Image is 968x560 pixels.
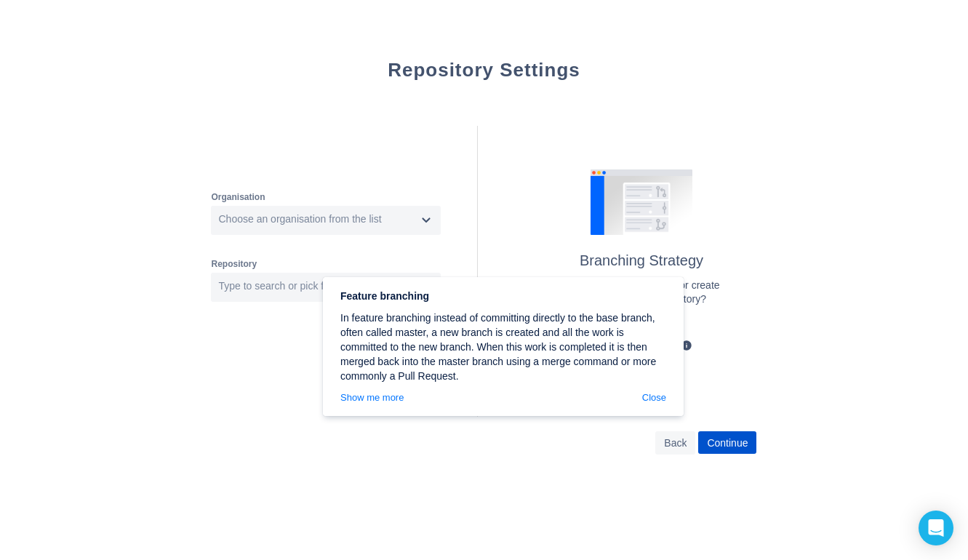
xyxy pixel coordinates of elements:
[664,431,687,455] span: Back
[340,391,404,405] a: Show me more
[642,391,666,405] a: Close
[218,279,370,294] div: Type to search or pick from below
[340,311,666,384] p: In feature branching instead of committing directly to the base branch, often called master, a ne...
[707,431,748,455] span: Continue
[919,511,953,545] div: Open Intercom Messenger
[417,212,435,229] span: open
[526,249,756,271] h2: Branching Strategy
[211,258,257,270] label: Repository
[218,212,381,227] div: Choose an organisation from the list
[591,169,692,235] img: 93d2387d00520488f8dca2521aa8e186.png
[340,289,666,304] h4: Feature branching
[698,431,756,455] button: Continue
[655,431,695,455] button: Back
[211,58,756,82] h1: Repository Settings
[580,340,692,352] label: Feature branching
[211,191,265,203] label: Organisation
